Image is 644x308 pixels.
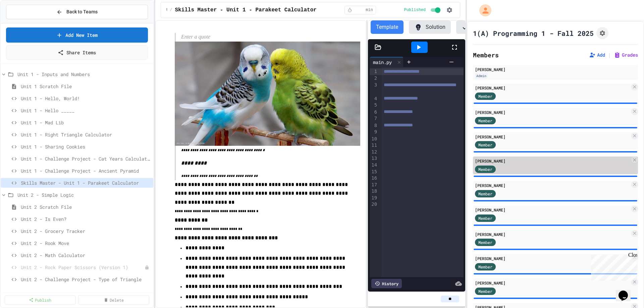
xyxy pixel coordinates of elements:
div: 10 [370,136,378,142]
div: 7 [370,115,378,122]
div: main.py [370,57,404,67]
button: Assignment Settings [596,27,608,39]
span: Back to Teams [66,8,98,15]
h1: 1(A) Programming 1 - Fall 2025 [473,28,594,38]
div: 13 [370,155,378,162]
span: Unit 2 - Math Calculator [21,252,151,259]
div: [PERSON_NAME] [475,207,630,213]
span: Unit 2 - Challenge Project - Colors on Chessboard [21,288,151,295]
button: Grades [614,52,638,58]
span: Member [478,142,492,148]
span: Member [478,239,492,245]
div: Admin [475,73,488,79]
span: Member [478,288,492,294]
a: Share Items [6,45,148,60]
div: 11 [370,142,378,149]
div: [PERSON_NAME] [475,66,636,72]
iframe: chat widget [588,252,637,281]
span: Member [478,93,492,99]
div: 5 [370,102,378,109]
div: [PERSON_NAME] [475,280,630,286]
span: Member [478,191,492,197]
div: main.py [370,59,395,66]
iframe: chat widget [616,281,637,301]
span: Member [478,264,492,270]
span: Member [478,215,492,221]
span: Unit 1 - Sharing Cookies [21,143,151,150]
div: 3 [370,82,378,96]
span: Unit 2 - Grocery Tracker [21,228,151,235]
div: [PERSON_NAME] [475,231,630,237]
a: Delete [78,295,149,305]
div: 8 [370,122,378,129]
span: Unit 1 - Hello, World! [21,95,151,102]
span: Unit 1 - Inputs and Numbers [166,7,167,13]
div: 18 [370,188,378,195]
div: 1 [370,68,378,75]
span: Unit 1 Scratch File [21,83,151,90]
span: Member [478,118,492,124]
div: 9 [370,129,378,135]
button: Solution [409,20,451,34]
div: [PERSON_NAME] [475,134,630,140]
button: Back to Teams [6,5,148,19]
div: [PERSON_NAME] [475,182,630,188]
span: Skills Master - Unit 1 - Parakeet Calculator [175,6,316,14]
span: Unit 1 - Right Triangle Calculator [21,131,151,138]
button: Tests [456,20,491,34]
div: 14 [370,162,378,169]
span: Unit 2 Scratch File [21,203,151,210]
span: Skills Master - Unit 1 - Parakeet Calculator [21,179,151,186]
span: Unit 1 - Challenge Project - Cat Years Calculator [21,155,151,162]
div: [PERSON_NAME] [475,109,630,115]
h2: Members [473,50,499,60]
div: 17 [370,182,378,188]
span: Unit 1 - Inputs and Numbers [17,71,151,78]
span: Unit 2 - Challenge Project - Type of Triangle [21,276,151,283]
div: 2 [370,75,378,82]
div: [PERSON_NAME] [475,158,630,164]
div: Unpublished [145,265,149,270]
button: Add [589,52,605,58]
div: 15 [370,169,378,175]
a: Publish [5,295,75,305]
div: My Account [472,3,493,18]
button: Template [371,20,404,34]
div: 19 [370,195,378,201]
div: [PERSON_NAME] [475,255,630,261]
div: 4 [370,96,378,102]
span: Unit 2 - Rock Paper Scissors (Version 1) [21,264,145,271]
div: [PERSON_NAME] [475,85,630,91]
span: / [170,7,172,13]
span: Member [478,166,492,172]
div: Content is published and visible to students [404,6,442,14]
span: Unit 1 - Hello _____ [21,107,151,114]
div: 20 [370,201,378,208]
span: Unit 2 - Simple Logic [17,191,151,198]
div: 6 [370,109,378,116]
span: Unit 2 - Is Even? [21,215,151,223]
div: Chat with us now!Close [3,3,46,43]
span: min [366,7,373,13]
span: Unit 2 - Rook Move [21,240,151,247]
span: Published [404,7,426,13]
div: 16 [370,175,378,182]
span: Unit 1 - Challenge Project - Ancient Pyramid [21,167,151,174]
span: Unit 1 - Mad Lib [21,119,151,126]
a: Add New Item [6,27,148,43]
div: History [371,279,402,288]
span: | [608,51,611,59]
div: 12 [370,149,378,156]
